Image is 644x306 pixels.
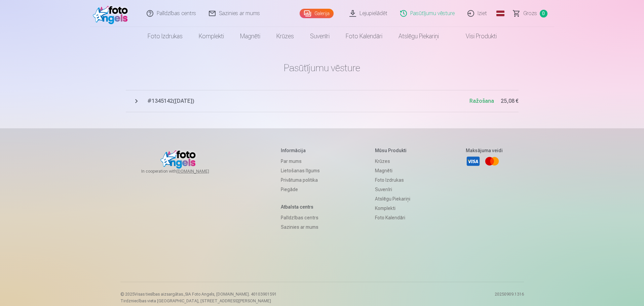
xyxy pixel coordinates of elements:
a: Atslēgu piekariņi [375,194,410,204]
h5: Informācija [281,147,320,154]
a: Atslēgu piekariņi [390,27,447,46]
a: Krūzes [268,27,302,46]
a: [DOMAIN_NAME] [177,169,225,174]
h5: Atbalsta centrs [281,204,320,210]
a: Komplekti [191,27,232,46]
a: Krūzes [375,157,410,166]
a: Par mums [281,157,320,166]
a: Privātuma politika [281,175,320,185]
a: Komplekti [375,204,410,213]
a: Foto kalendāri [375,213,410,222]
a: Piegāde [281,185,320,194]
a: Galerija [300,9,334,18]
p: Tirdzniecības vieta [GEOGRAPHIC_DATA], [STREET_ADDRESS][PERSON_NAME] [120,298,277,304]
span: Grozs [523,9,537,17]
a: Foto kalendāri [338,27,390,46]
p: © 2025 Visas tiesības aizsargātas. , [120,292,277,297]
span: 0 [540,10,547,17]
a: Visi produkti [447,27,505,46]
img: /fa1 [93,3,131,24]
a: Suvenīri [302,27,338,46]
span: In cooperation with [141,169,225,174]
span: SIA Foto Angels, [DOMAIN_NAME]. 40103901591 [185,292,277,297]
a: Foto izdrukas [140,27,191,46]
a: Visa [466,154,481,169]
a: Mastercard [485,154,499,169]
a: Magnēti [375,166,410,175]
a: Palīdzības centrs [281,213,320,222]
a: Lietošanas līgums [281,166,320,175]
a: Sazinies ar mums [281,222,320,232]
h1: Pasūtījumu vēsture [126,62,519,74]
a: Magnēti [232,27,268,46]
a: Suvenīri [375,185,410,194]
h5: Mūsu produkti [375,147,410,154]
p: 20250909.1316 [495,292,524,304]
span: Ražošana [469,98,494,104]
a: Foto izdrukas [375,175,410,185]
span: 25,08 € [501,97,519,105]
h5: Maksājuma veidi [466,147,503,154]
span: # 1345142 ( [DATE] ) [147,97,469,105]
button: #1345142([DATE])Ražošana25,08 € [126,90,519,112]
